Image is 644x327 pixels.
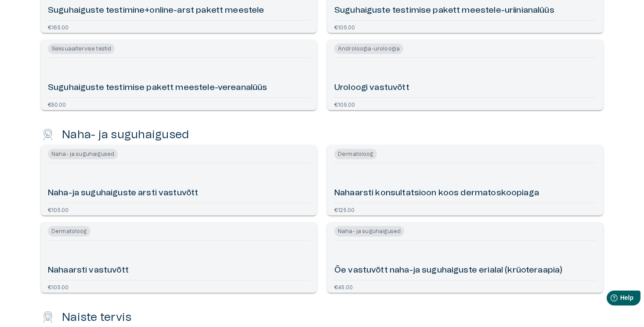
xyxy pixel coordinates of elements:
h6: Uroloogi vastuvõtt [334,82,409,94]
p: €105.00 [48,207,69,212]
h4: Naiste tervis [62,310,131,324]
h6: Suguhaiguste testimise pakett meestele-uriinianalüüs [334,5,554,17]
span: Naha- ja suguhaigused [334,226,404,237]
a: Navigate to Uroloogi vastuvõtt [327,40,603,110]
p: €105.00 [334,24,355,29]
h6: Õe vastuvõtt naha-ja suguhaiguste erialal (krüoteraapia) [334,265,562,277]
span: Dermatoloog [48,226,90,237]
p: €45.00 [334,284,353,289]
p: €125.00 [334,207,355,212]
a: Navigate to Õe vastuvõtt naha-ja suguhaiguste erialal (krüoteraapia) [327,223,603,293]
span: Androloogia-uroloogia [334,43,403,54]
a: Navigate to Nahaarsti vastuvõtt [41,223,317,293]
span: Naha- ja suguhaigused [48,149,118,159]
iframe: Help widget launcher [575,287,644,312]
h6: Suguhaiguste testimine+online-arst pakett meestele [48,5,264,17]
h6: Naha-ja suguhaiguste arsti vastuvõtt [48,187,198,199]
p: €105.00 [48,284,69,289]
span: Seksuaaltervise testid [48,43,115,54]
h6: Nahaarsti vastuvõtt [48,265,129,277]
p: €105.00 [334,101,355,107]
a: Navigate to Suguhaiguste testimise pakett meestele-vereanalüüs [41,40,317,110]
h4: Naha- ja suguhaigused [62,128,189,142]
span: Dermatoloog [334,149,377,159]
a: Navigate to Naha-ja suguhaiguste arsti vastuvõtt [41,145,317,216]
h6: Nahaarsti konsultatsioon koos dermatoskoopiaga [334,187,539,199]
h6: Suguhaiguste testimise pakett meestele-vereanalüüs [48,82,268,94]
p: €165.00 [48,24,69,29]
a: Navigate to Nahaarsti konsultatsioon koos dermatoskoopiaga [327,145,603,216]
p: €50.00 [48,101,66,107]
